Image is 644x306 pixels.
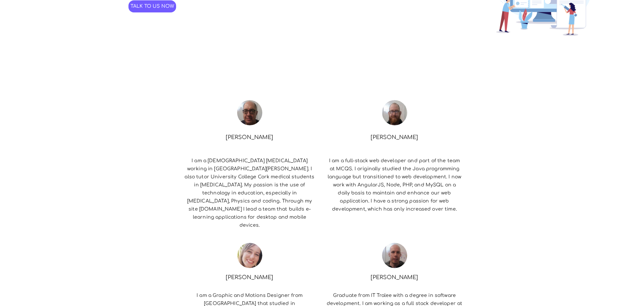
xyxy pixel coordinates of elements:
[180,154,319,232] p: I am a [DEMOGRAPHIC_DATA] [MEDICAL_DATA] working in [GEOGRAPHIC_DATA][PERSON_NAME]. I also tutor ...
[128,0,176,12] a: Talk to us now
[226,273,273,281] p: [PERSON_NAME]
[237,243,262,268] img: File-1.jpg
[371,273,418,281] p: [PERSON_NAME]
[237,100,262,125] img: martin_MCQS.jpg
[130,4,174,9] span: Talk to us now
[368,131,421,144] p: [PERSON_NAME]
[382,243,407,268] img: Jason_MCQS.jpg
[382,100,407,125] img: Steve-2.jpg
[325,154,464,216] p: I am a full-stack web developer and part of the team at MCQS. I originally studied the Java progr...
[223,131,276,144] p: [PERSON_NAME]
